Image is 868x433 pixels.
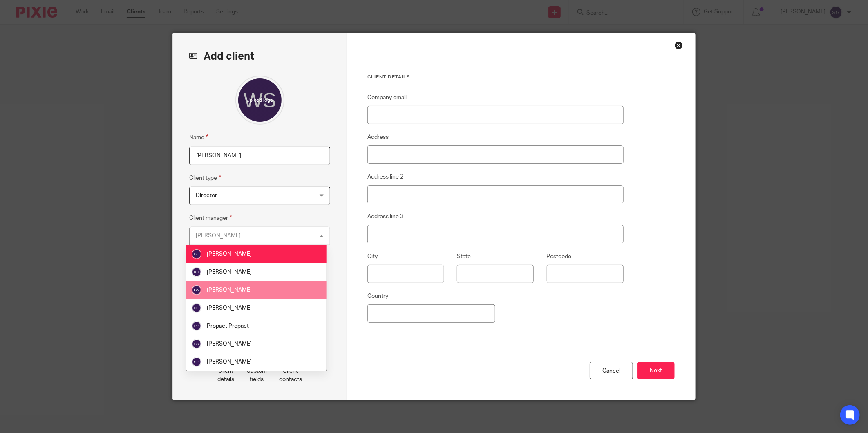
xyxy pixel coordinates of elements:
[207,251,252,257] span: [PERSON_NAME]
[367,94,407,102] label: Company email
[590,362,633,379] div: Cancel
[279,367,302,384] p: Client contacts
[192,339,201,349] img: svg%3E
[367,212,403,221] label: Address line 3
[189,49,330,63] h2: Add client
[367,74,624,80] h3: Client details
[367,173,403,181] label: Address line 2
[196,233,241,239] div: [PERSON_NAME]
[192,321,201,331] img: svg%3E
[207,341,252,347] span: [PERSON_NAME]
[192,285,201,295] img: svg%3E
[192,303,201,313] img: svg%3E
[207,359,252,365] span: [PERSON_NAME]
[192,267,201,277] img: svg%3E
[457,252,471,261] label: State
[207,287,252,293] span: [PERSON_NAME]
[367,252,378,261] label: City
[675,41,683,49] div: Close this dialog window
[207,323,249,329] span: Propact Propact
[246,367,267,384] p: Custom fields
[207,305,252,311] span: [PERSON_NAME]
[637,362,675,379] button: Next
[189,133,208,142] label: Name
[189,213,232,223] label: Client manager
[367,133,389,141] label: Address
[192,357,201,367] img: svg%3E
[189,173,221,183] label: Client type
[196,193,217,199] span: Director
[217,367,234,384] p: Client details
[547,252,572,261] label: Postcode
[192,249,201,259] img: svg%3E
[207,269,252,275] span: [PERSON_NAME]
[367,292,388,300] label: Country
